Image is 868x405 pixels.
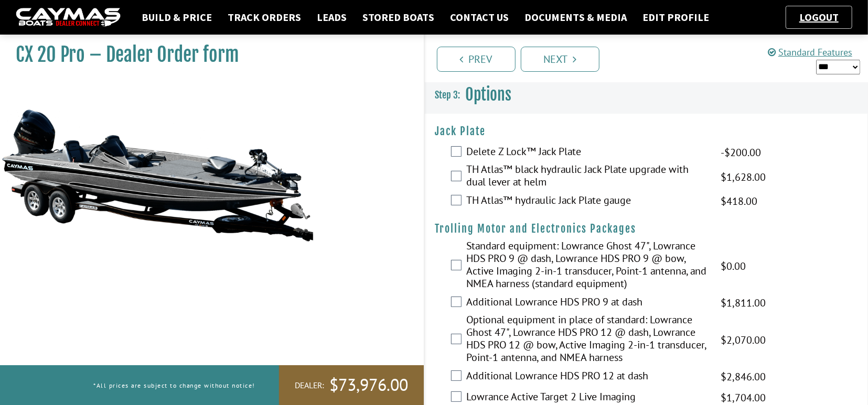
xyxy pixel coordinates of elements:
label: TH Atlas™ hydraulic Jack Plate gauge [467,194,708,209]
span: Dealer: [295,380,324,391]
span: $418.00 [721,193,757,209]
span: $1,811.00 [721,295,766,311]
a: Prev [437,47,516,72]
label: Additional Lowrance HDS PRO 9 at dash [467,295,708,311]
label: Delete Z Lock™ Jack Plate [467,145,708,160]
span: $73,976.00 [329,374,408,396]
a: Build & Price [136,10,217,24]
h4: Trolling Motor and Electronics Packages [435,222,858,235]
label: Standard equipment: Lowrance Ghost 47", Lowrance HDS PRO 9 @ dash, Lowrance HDS PRO 9 @ bow, Acti... [467,239,708,292]
label: TH Atlas™ black hydraulic Jack Plate upgrade with dual lever at helm [467,163,708,191]
span: $1,628.00 [721,169,766,185]
a: Standard Features [768,46,852,58]
p: *All prices are subject to change without notice! [93,377,255,394]
span: $2,070.00 [721,332,766,348]
h1: CX 20 Pro – Dealer Order form [16,43,398,67]
span: $0.00 [721,258,746,274]
a: Documents & Media [519,10,632,24]
a: Next [521,47,599,72]
a: Logout [794,10,844,24]
a: Stored Boats [357,10,440,24]
a: Dealer:$73,976.00 [279,365,424,405]
a: Contact Us [445,10,514,24]
a: Track Orders [222,10,306,24]
h4: Jack Plate [435,125,858,138]
label: Additional Lowrance HDS PRO 12 at dash [467,369,708,385]
label: Optional equipment in place of standard: Lowrance Ghost 47", Lowrance HDS PRO 12 @ dash, Lowrance... [467,313,708,366]
span: $2,846.00 [721,369,766,385]
a: Leads [312,10,352,24]
img: caymas-dealer-connect-2ed40d3bc7270c1d8d7ffb4b79bf05adc795679939227970def78ec6f6c03838.gif [16,8,121,27]
a: Edit Profile [637,10,714,24]
span: -$200.00 [721,145,761,160]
